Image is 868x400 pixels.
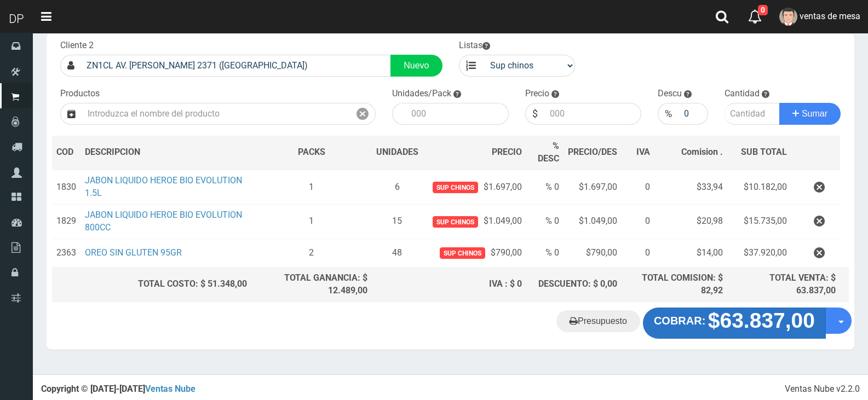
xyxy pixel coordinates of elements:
[725,88,760,100] label: Cantidad
[60,39,94,52] label: Cliente 2
[654,315,705,327] strong: COBRAR:
[626,272,723,297] div: TOTAL COMISION: $ 82,92
[727,170,791,204] td: $10.182,00
[433,216,478,228] span: Sup chinos
[658,103,679,125] div: %
[622,170,654,204] td: 0
[52,205,81,239] td: 1829
[85,175,242,198] a: JABON LIQUIDO HEROE BIO EVOLUTION 1.5L
[658,88,682,100] label: Descu
[41,384,196,394] strong: Copyright © [DATE]-[DATE]
[101,147,140,157] span: CRIPCION
[564,239,622,267] td: $790,00
[622,205,654,239] td: 0
[372,170,423,204] td: 6
[800,11,860,21] span: ventas de mesa
[643,308,826,338] button: COBRAR: $63.837,00
[741,146,787,159] span: SUB TOTAL
[423,205,526,239] td: $1.049,00
[526,205,564,239] td: % 0
[525,88,549,100] label: Precio
[82,103,350,125] input: Introduzca el nombre del producto
[256,272,367,297] div: TOTAL GANANCIA: $ 12.489,00
[779,103,841,125] button: Sumar
[732,272,836,297] div: TOTAL VENTA: $ 63.837,00
[708,309,815,333] strong: $63.837,00
[526,239,564,267] td: % 0
[564,170,622,204] td: $1.697,00
[785,383,860,396] div: Ventas Nube v2.2.0
[654,239,727,267] td: $14,00
[423,239,526,267] td: $790,00
[727,205,791,239] td: $15.735,00
[251,136,371,170] th: PACKS
[56,278,247,291] div: TOTAL COSTO: $ 51.348,00
[372,205,423,239] td: 15
[526,170,564,204] td: % 0
[406,103,509,125] input: 000
[251,239,371,267] td: 2
[376,278,522,291] div: IVA : $ 0
[564,205,622,239] td: $1.049,00
[538,141,559,164] span: % DESC
[60,88,100,100] label: Productos
[52,136,81,170] th: COD
[492,146,522,159] span: PRECIO
[85,210,242,233] a: JABON LIQUIDO HEROE BIO EVOLUTION 800CC
[802,109,827,118] span: Sumar
[52,170,81,204] td: 1830
[81,55,391,77] input: Consumidor Final
[52,239,81,267] td: 2363
[779,8,797,26] img: User Image
[440,247,485,259] span: Sup chinos
[654,205,727,239] td: $20,98
[145,384,196,394] a: Ventas Nube
[251,170,371,204] td: 1
[568,147,617,157] span: PRECIO/DES
[372,136,423,170] th: UNIDADES
[758,5,768,15] span: 0
[85,247,182,258] a: OREO SIN GLUTEN 95GR
[81,136,251,170] th: DES
[725,103,780,125] input: Cantidad
[622,239,654,267] td: 0
[654,170,727,204] td: $33,94
[390,55,442,77] a: Nuevo
[372,239,423,267] td: 48
[251,205,371,239] td: 1
[636,147,650,157] span: IVA
[556,310,640,332] a: Presupuesto
[679,103,708,125] input: 000
[727,239,791,267] td: $37.920,00
[531,278,617,291] div: DESCUENTO: $ 0,00
[525,103,544,125] div: $
[392,88,451,100] label: Unidades/Pack
[544,103,642,125] input: 000
[423,170,526,204] td: $1.697,00
[681,147,723,157] span: Comision .
[433,182,478,193] span: Sup chinos
[459,39,490,52] label: Listas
